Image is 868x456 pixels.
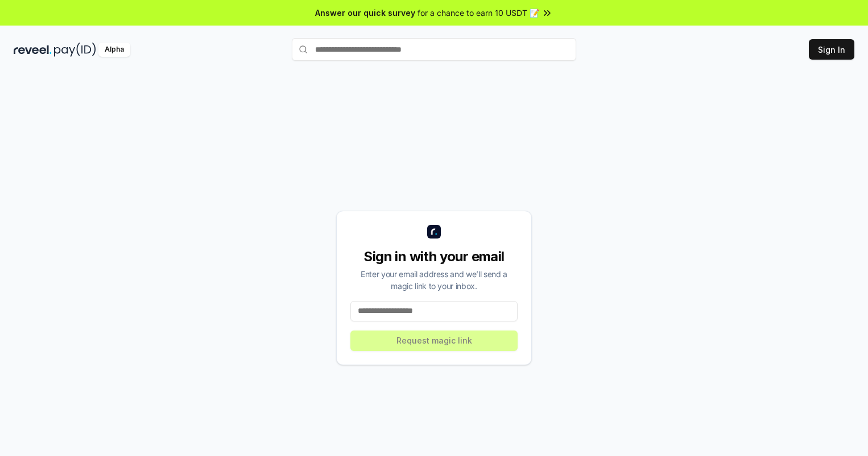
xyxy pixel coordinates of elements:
span: for a chance to earn 10 USDT 📝 [418,7,539,19]
span: Answer our quick survey [315,7,415,19]
div: Sign in with your email [350,248,518,266]
div: Alpha [98,43,130,57]
img: logo_small [427,225,441,239]
div: Enter your email address and we’ll send a magic link to your inbox. [350,268,518,292]
img: pay_id [54,43,96,57]
button: Sign In [809,39,854,60]
img: reveel_dark [14,43,52,57]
